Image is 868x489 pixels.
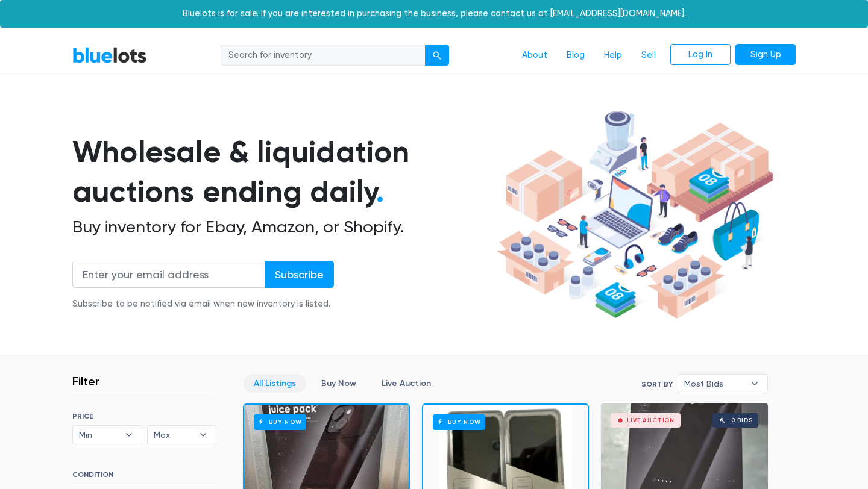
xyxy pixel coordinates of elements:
div: Live Auction [627,417,675,423]
a: Sell [632,44,665,67]
a: Live Auction [371,374,441,393]
h3: Filter [72,374,99,388]
h6: Buy Now [433,414,485,429]
a: Blog [557,44,594,67]
a: Log In [670,44,731,66]
a: Buy Now [311,374,366,393]
input: Search for inventory [221,45,426,66]
h6: PRICE [72,412,216,420]
a: Sign Up [735,44,796,66]
h6: Buy Now [254,414,306,429]
b: ▾ [742,375,767,393]
a: All Listings [244,374,306,393]
h2: Buy inventory for Ebay, Amazon, or Shopify. [72,217,492,237]
input: Enter your email address [72,261,265,288]
input: Subscribe [265,261,334,288]
div: Subscribe to be notified via email when new inventory is listed. [72,297,334,311]
label: Sort By [641,379,673,390]
span: . [376,173,384,210]
b: ▾ [190,426,216,444]
img: hero-ee84e7d0318cb26816c560f6b4441b76977f77a177738b4e94f68c95b2b83dbb.png [492,105,778,325]
a: BlueLots [72,46,147,64]
h6: CONDITION [72,470,216,484]
a: About [512,44,557,67]
b: ▾ [116,426,142,444]
span: Max [154,426,193,444]
h1: Wholesale & liquidation auctions ending daily [72,132,492,212]
div: 0 bids [731,417,753,423]
span: Min [79,426,119,444]
a: Help [594,44,632,67]
span: Most Bids [684,375,744,393]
